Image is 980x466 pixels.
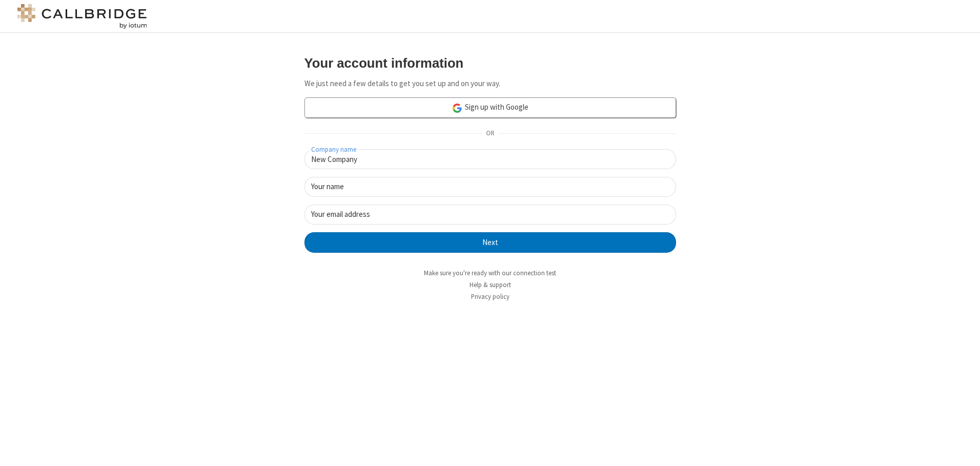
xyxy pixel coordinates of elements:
img: google-icon.png [452,103,463,114]
img: logo@2x.png [15,4,149,29]
h3: Your account information [304,56,676,70]
button: Next [304,232,676,253]
span: OR [482,127,498,141]
p: We just need a few details to get you set up and on your way. [304,78,676,90]
a: Sign up with Google [304,97,676,118]
a: Privacy policy [471,292,509,301]
input: Company name [304,149,676,169]
input: Your name [304,177,676,197]
a: Help & support [469,280,511,289]
input: Your email address [304,205,676,225]
a: Make sure you're ready with our connection test [424,269,556,277]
